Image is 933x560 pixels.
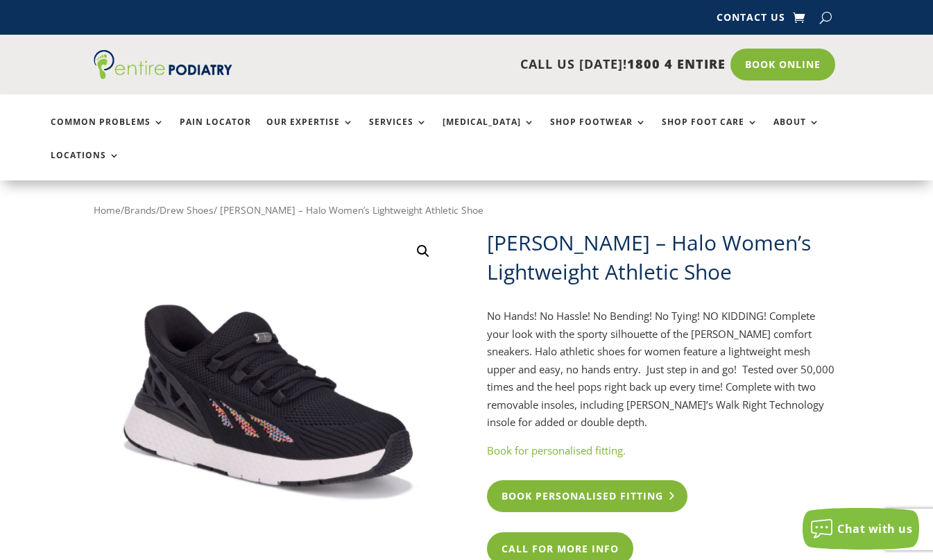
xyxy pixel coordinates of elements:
[487,443,626,457] a: Book for personalised fitting.
[803,508,919,550] button: Chat with us
[411,239,436,264] a: View full-screen image gallery
[717,12,785,28] a: Contact Us
[550,117,647,147] a: Shop Footwear
[160,203,214,217] a: Drew Shoes
[51,117,164,147] a: Common Problems
[837,521,912,536] span: Chat with us
[94,50,232,79] img: logo (1)
[94,203,121,217] a: Home
[773,117,820,147] a: About
[51,151,120,180] a: Locations
[180,117,251,147] a: Pain Locator
[662,117,758,147] a: Shop Foot Care
[487,307,839,442] p: No Hands! No Hassle! No Bending! No Tying! NO KIDDING! Complete your look with the sporty silhoue...
[124,203,156,217] a: Brands
[266,117,354,147] a: Our Expertise
[369,117,427,147] a: Services
[263,56,726,74] p: CALL US [DATE]!
[487,228,839,287] h1: [PERSON_NAME] – Halo Women’s Lightweight Athletic Shoe
[487,480,687,512] a: Book Personalised Fitting
[627,56,726,72] span: 1800 4 ENTIRE
[730,49,835,80] a: Book Online
[443,117,535,147] a: [MEDICAL_DATA]
[94,68,232,82] a: Entire Podiatry
[94,201,840,219] nav: Breadcrumb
